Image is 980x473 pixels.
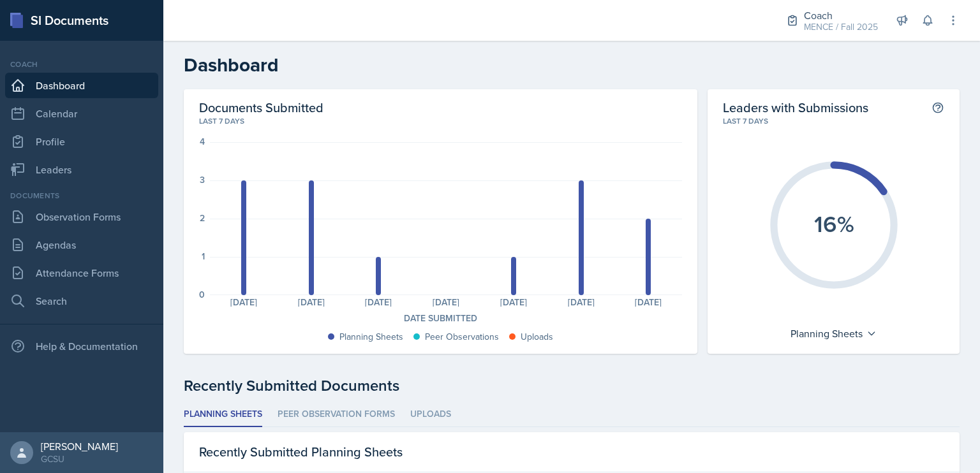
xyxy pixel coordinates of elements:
[5,73,158,98] a: Dashboard
[804,8,878,23] div: Coach
[278,298,345,307] div: [DATE]
[615,298,683,307] div: [DATE]
[521,330,553,344] div: Uploads
[200,214,205,222] div: 2
[5,157,158,182] a: Leaders
[410,402,451,427] li: Uploads
[200,175,205,184] div: 3
[813,207,854,240] text: 16%
[425,330,499,344] div: Peer Observations
[199,99,682,115] h2: Documents Submitted
[5,204,158,229] a: Observation Forms
[199,312,682,325] div: Date Submitted
[723,115,944,127] div: Last 7 days
[5,101,158,126] a: Calendar
[200,137,205,146] div: 4
[5,129,158,154] a: Profile
[723,99,868,115] h2: Leaders with Submissions
[5,333,158,359] div: Help & Documentation
[199,290,205,299] div: 0
[41,440,118,453] div: [PERSON_NAME]
[278,402,395,427] li: Peer Observation Forms
[547,298,615,307] div: [DATE]
[5,288,158,314] a: Search
[210,298,278,307] div: [DATE]
[5,260,158,286] a: Attendance Forms
[412,298,480,307] div: [DATE]
[184,374,960,397] div: Recently Submitted Documents
[184,54,960,76] h2: Dashboard
[5,190,158,201] div: Documents
[202,252,205,261] div: 1
[199,115,682,127] div: Last 7 days
[345,298,413,307] div: [DATE]
[41,453,118,465] div: GCSU
[339,330,403,344] div: Planning Sheets
[184,402,262,427] li: Planning Sheets
[480,298,547,307] div: [DATE]
[184,432,960,472] div: Recently Submitted Planning Sheets
[804,20,878,34] div: MENCE / Fall 2025
[5,232,158,258] a: Agendas
[5,59,158,70] div: Coach
[784,323,883,344] div: Planning Sheets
